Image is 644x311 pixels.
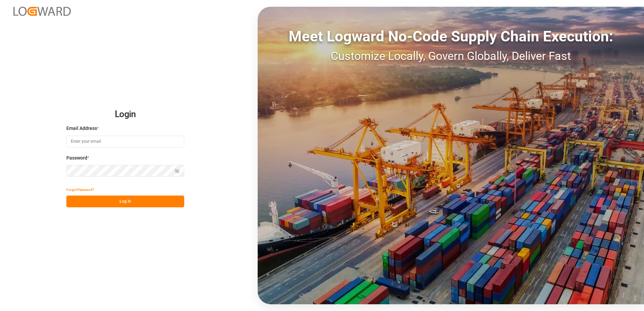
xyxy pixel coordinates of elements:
[66,125,97,132] span: Email Address
[66,154,87,162] span: Password
[66,196,184,207] button: Log In
[13,7,71,16] img: Logward_new_orange.png
[258,47,644,65] div: Customize Locally, Govern Globally, Deliver Fast
[66,104,184,125] h2: Login
[66,184,94,196] button: Forgot Password?
[66,136,184,147] input: Enter your email
[258,25,644,47] div: Meet Logward No-Code Supply Chain Execution:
